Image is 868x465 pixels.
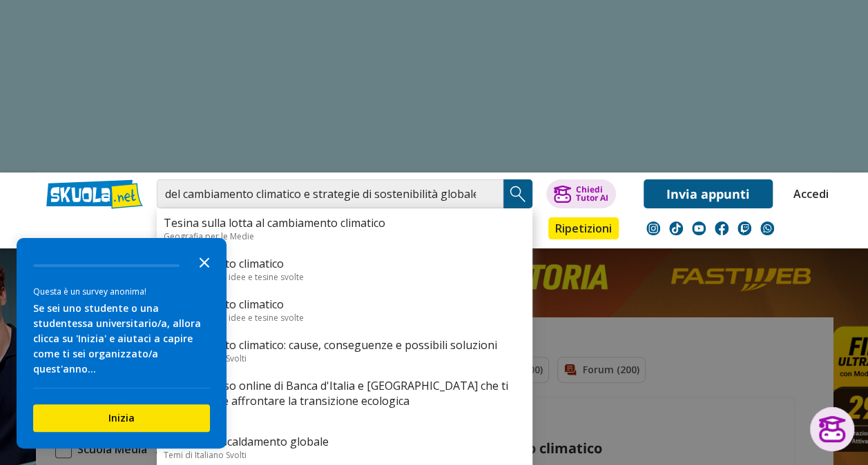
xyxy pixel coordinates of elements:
[508,184,528,204] img: Cerca appunti, riassunti o versioni
[760,221,774,235] img: WhatsApp
[164,378,525,408] a: Scopri il corso online di Banca d'Italia e [GEOGRAPHIC_DATA] che ti spiega come affrontare la tra...
[164,337,525,353] a: Cambiamento climatico: cause, conseguenze e possibili soluzioni
[157,179,503,208] input: Cerca appunti, riassunti o versioni
[715,221,729,235] img: facebook
[737,221,751,235] img: twitch
[793,179,822,208] a: Accedi
[164,271,525,283] div: Tesina maturità: idee e tesine svolte
[503,179,532,208] button: Search Button
[548,217,619,239] a: Ripetizioni
[17,238,226,448] div: Survey
[191,248,218,275] button: Close the survey
[33,285,210,298] div: Questa è un survey anonima!
[33,301,210,377] div: Se sei uno studente o una studentessa universitario/a, allora clicca su 'Inizia' e aiutaci a capi...
[644,179,773,208] a: Invia appunti
[164,408,525,420] div: News Università
[669,221,683,235] img: tiktok
[164,449,525,461] div: Temi di Italiano Svolti
[164,353,525,364] div: Temi di Italiano Svolti
[164,256,525,271] a: Cambiamento climatico
[164,230,525,242] div: Geografia per le Medie
[646,221,660,235] img: instagram
[153,217,215,242] a: Appunti
[164,215,525,230] a: Tesina sulla lotta al cambiamento climatico
[164,297,525,312] a: Cambiamento climatico
[164,312,525,324] div: Tesina maturità: idee e tesine svolte
[33,404,210,432] button: Inizia
[164,434,525,449] a: Tema sul riscaldamento globale
[692,221,706,235] img: youtube
[575,186,608,202] div: Chiedi Tutor AI
[546,179,616,208] button: ChiediTutor AI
